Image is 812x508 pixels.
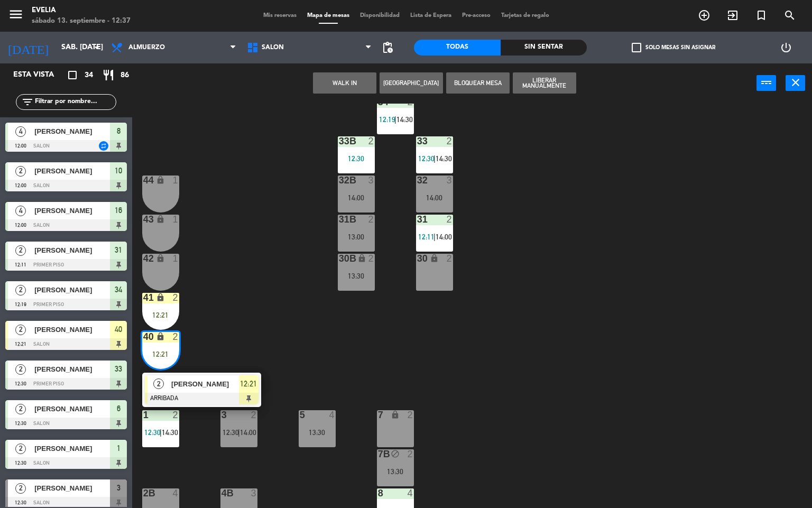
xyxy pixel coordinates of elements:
input: Filtrar por nombre... [34,96,116,108]
div: 44 [143,176,144,185]
div: 7B [378,449,379,459]
div: 1 [173,215,179,224]
div: 1 [173,254,179,263]
div: 2B [143,488,144,498]
div: 30B [339,254,339,263]
div: 31 [417,215,418,224]
div: 2 [408,449,414,459]
i: close [789,76,802,89]
div: 2 [251,410,257,420]
span: | [238,428,240,437]
div: 13:00 [338,233,375,241]
span: 34 [115,283,122,296]
button: menu [8,6,24,26]
span: [PERSON_NAME] [34,284,110,295]
div: 2 [447,254,453,263]
span: 14:30 [162,428,178,437]
div: 41 [143,293,144,302]
span: 40 [115,323,122,336]
div: 4 [173,488,179,498]
div: 4B [222,488,222,498]
span: Mapa de mesas [302,13,355,19]
div: 33B [339,136,339,146]
div: 2 [447,215,453,224]
i: lock [357,254,366,263]
span: check_box_outline_blank [632,43,641,52]
div: 13:30 [338,272,375,280]
div: 3 [447,176,453,185]
div: 12:30 [338,155,375,162]
span: [PERSON_NAME] [34,126,110,137]
div: 33 [417,136,418,146]
div: Esta vista [5,69,76,81]
span: 2 [15,364,26,375]
span: [PERSON_NAME] [34,324,110,335]
div: Evelia [32,5,131,16]
span: 14:30 [396,115,413,124]
span: Tarjetas de regalo [496,13,555,19]
div: 42 [143,254,144,263]
span: | [433,233,436,241]
span: SALON [262,44,284,51]
div: 4 [408,488,414,498]
span: 4 [15,206,26,216]
div: 2 [173,293,179,302]
span: Lista de Espera [405,13,457,19]
div: 14:00 [416,194,453,201]
i: lock [391,410,400,419]
div: 2 [447,136,453,146]
button: Liberar Manualmente [513,72,576,94]
div: 3 [222,410,222,420]
div: 40 [143,332,144,341]
span: 14:00 [436,233,452,241]
span: [PERSON_NAME] [34,245,110,256]
span: 1 [117,442,121,455]
span: 12:19 [379,115,395,124]
div: 2 [173,410,179,420]
div: 2 [408,97,414,107]
span: [PERSON_NAME] [34,403,110,414]
div: 32B [339,176,339,185]
span: Pre-acceso [457,13,496,19]
span: 2 [15,444,26,454]
span: [PERSON_NAME] [34,443,110,454]
span: pending_actions [381,41,394,54]
div: 1 [173,176,179,185]
div: 2 [368,215,375,224]
i: restaurant [102,69,115,81]
i: lock [156,293,165,302]
span: 12:30 [144,428,161,437]
span: [PERSON_NAME] [34,205,110,216]
span: 12:30 [418,154,435,163]
div: 34 [378,97,379,107]
span: 86 [121,69,129,81]
span: Almuerzo [128,44,165,51]
span: Mis reservas [258,13,302,19]
span: 8 [117,125,121,137]
span: 16 [115,204,122,217]
span: Disponibilidad [355,13,405,19]
button: Bloquear Mesa [446,72,510,94]
i: filter_list [21,96,34,108]
i: lock [430,254,439,263]
div: 12:21 [142,311,179,319]
span: 2 [15,404,26,414]
span: | [394,115,396,124]
div: 2 [173,332,179,341]
i: lock [156,215,165,224]
div: 3 [368,176,375,185]
i: arrow_drop_down [90,41,103,54]
div: 4 [329,410,336,420]
span: 31 [115,244,122,256]
div: 3 [251,488,257,498]
div: 2 [408,410,414,420]
i: add_circle_outline [698,9,710,22]
button: WALK IN [313,72,376,94]
span: [PERSON_NAME] [34,364,110,375]
div: 12:21 [142,350,179,358]
div: 30 [417,254,418,263]
span: 14:00 [240,428,256,437]
i: block [391,449,400,458]
div: 14:00 [338,194,375,201]
i: menu [8,6,24,22]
